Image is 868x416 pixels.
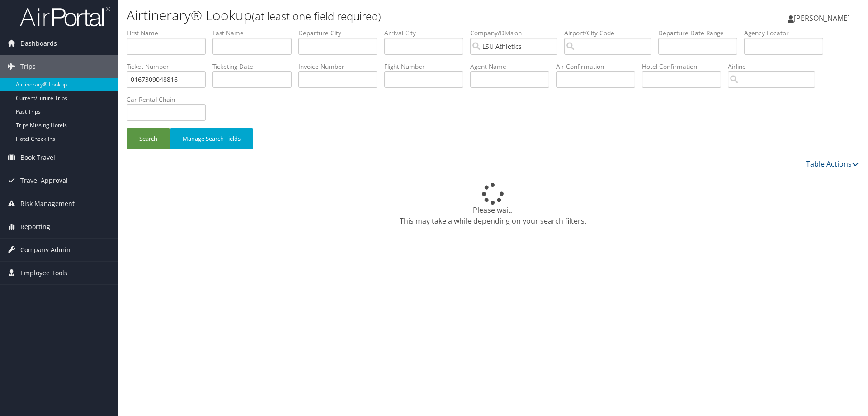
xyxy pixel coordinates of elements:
label: Departure Date Range [658,29,744,38]
label: Agent Name [470,62,556,71]
label: Invoice Number [298,62,384,71]
label: First Name [127,29,212,38]
span: Dashboards [20,32,57,55]
label: Airport/City Code [564,29,658,38]
label: Last Name [212,29,298,38]
button: Search [127,128,170,149]
h1: Airtinerary® Lookup [127,6,615,25]
span: Trips [20,55,36,78]
span: Company Admin [20,239,71,261]
small: (at least one field required) [252,9,381,24]
label: Arrival City [384,29,470,38]
label: Hotel Confirmation [642,62,728,71]
span: Book Travel [20,146,55,169]
span: Travel Approval [20,169,68,192]
label: Company/Division [470,29,564,38]
label: Departure City [298,29,384,38]
label: Ticket Number [127,62,212,71]
label: Air Confirmation [556,62,642,71]
span: Risk Management [20,192,75,215]
label: Car Rental Chain [127,95,212,104]
span: Employee Tools [20,262,67,284]
button: Manage Search Fields [170,128,253,149]
a: Table Actions [806,159,859,169]
span: [PERSON_NAME] [794,13,850,23]
label: Flight Number [384,62,470,71]
span: Reporting [20,215,50,238]
label: Airline [728,62,822,71]
label: Ticketing Date [212,62,298,71]
label: Agency Locator [744,29,830,38]
img: airportal-logo.png [20,6,110,27]
a: [PERSON_NAME] [788,5,859,32]
div: Please wait. This may take a while depending on your search filters. [127,183,859,226]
